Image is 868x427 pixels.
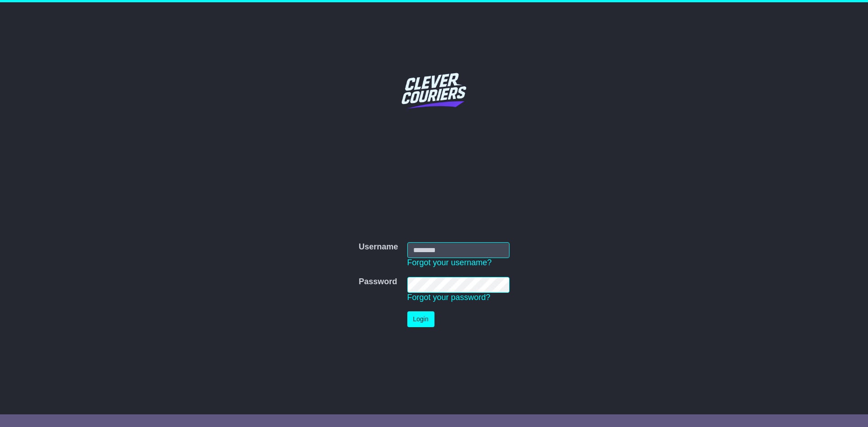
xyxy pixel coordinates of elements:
[407,311,434,327] button: Login
[396,52,472,129] img: Clever Couriers
[407,293,491,302] a: Forgot your password?
[359,242,398,252] label: Username
[359,277,397,287] label: Password
[407,258,492,267] a: Forgot your username?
